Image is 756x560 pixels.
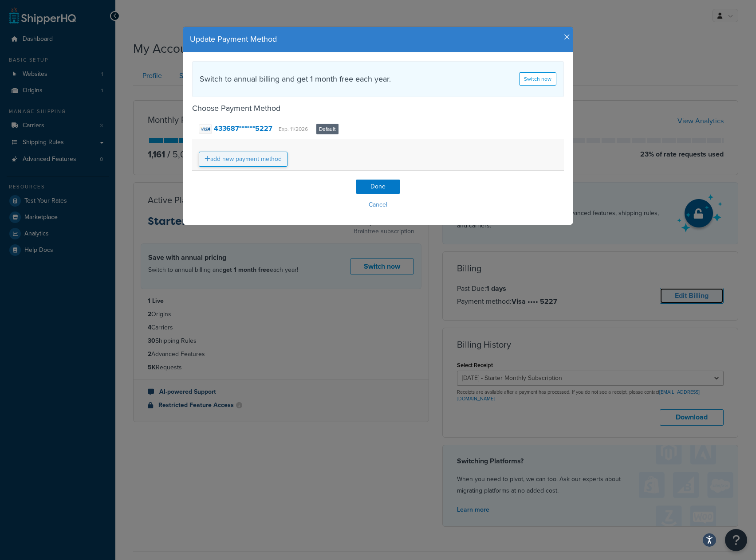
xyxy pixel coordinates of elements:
a: Switch now [519,72,556,86]
small: Exp. 11/2026 [279,125,308,133]
a: add new payment method [199,152,287,167]
button: Cancel [192,198,564,211]
h4: Update Payment Method [190,34,566,45]
img: visa.png [199,125,212,133]
span: Default [316,124,339,134]
input: Done [356,180,400,194]
h4: Switch to annual billing and get 1 month free each year. [200,73,391,85]
h4: Choose Payment Method [192,102,564,114]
